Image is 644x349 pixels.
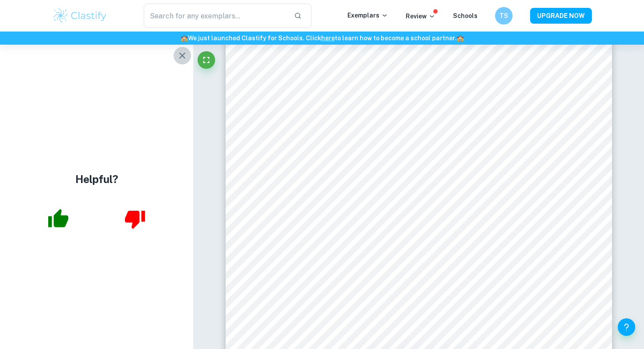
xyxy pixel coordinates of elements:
button: Fullscreen [198,51,215,69]
span: 🏫 [180,35,188,42]
a: Schools [453,12,478,19]
h6: TS [499,11,509,21]
a: here [321,35,335,42]
button: Help and Feedback [618,318,635,336]
button: UPGRADE NOW [530,8,592,24]
h4: Helpful? [75,171,118,187]
button: TS [495,7,513,25]
img: Clastify logo [52,7,108,25]
p: Review [406,11,435,21]
span: 🏫 [456,35,464,42]
input: Search for any exemplars... [144,4,287,28]
h6: We just launched Clastify for Schools. Click to learn how to become a school partner. [2,33,642,43]
p: Exemplars [347,11,388,20]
